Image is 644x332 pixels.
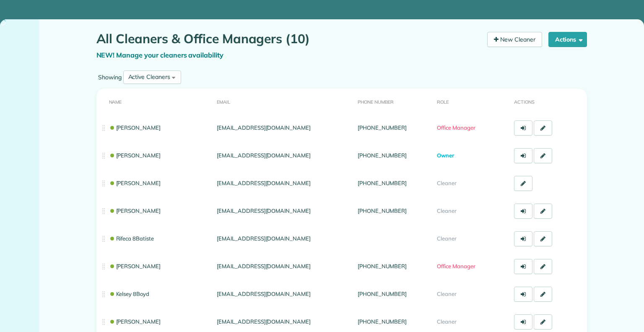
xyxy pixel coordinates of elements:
[213,89,354,114] th: Email
[437,263,475,269] span: Office Manager
[213,225,354,253] td: [EMAIL_ADDRESS][DOMAIN_NAME]
[109,152,161,159] a: [PERSON_NAME]
[358,318,406,325] a: [PHONE_NUMBER]
[358,124,406,131] a: [PHONE_NUMBER]
[213,142,354,170] td: [EMAIL_ADDRESS][DOMAIN_NAME]
[358,152,406,159] a: [PHONE_NUMBER]
[109,235,154,242] a: Rifeca 8Batiste
[548,32,587,47] button: Actions
[437,207,457,214] span: Cleaner
[437,318,457,325] span: Cleaner
[354,89,434,114] th: Phone number
[109,207,161,214] a: [PERSON_NAME]
[213,280,354,308] td: [EMAIL_ADDRESS][DOMAIN_NAME]
[109,318,161,325] a: [PERSON_NAME]
[213,197,354,225] td: [EMAIL_ADDRESS][DOMAIN_NAME]
[96,73,123,81] label: Showing
[358,290,406,297] a: [PHONE_NUMBER]
[437,290,457,297] span: Cleaner
[358,207,406,214] a: [PHONE_NUMBER]
[434,89,511,114] th: Role
[109,124,161,131] a: [PERSON_NAME]
[437,180,457,186] span: Cleaner
[213,170,354,197] td: [EMAIL_ADDRESS][DOMAIN_NAME]
[128,73,170,81] div: Active Cleaners
[437,152,454,159] span: Owner
[358,180,406,186] a: [PHONE_NUMBER]
[437,124,475,131] span: Office Manager
[213,253,354,280] td: [EMAIL_ADDRESS][DOMAIN_NAME]
[487,32,542,47] a: New Cleaner
[96,89,214,114] th: Name
[109,263,161,269] a: [PERSON_NAME]
[96,51,224,59] a: NEW! Manage your cleaners availability
[109,290,150,297] a: Kelsey 8Boyd
[511,89,587,114] th: Actions
[213,114,354,142] td: [EMAIL_ADDRESS][DOMAIN_NAME]
[96,32,481,46] h1: All Cleaners & Office Managers (10)
[358,263,406,269] a: [PHONE_NUMBER]
[437,235,457,242] span: Cleaner
[109,180,161,186] a: [PERSON_NAME]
